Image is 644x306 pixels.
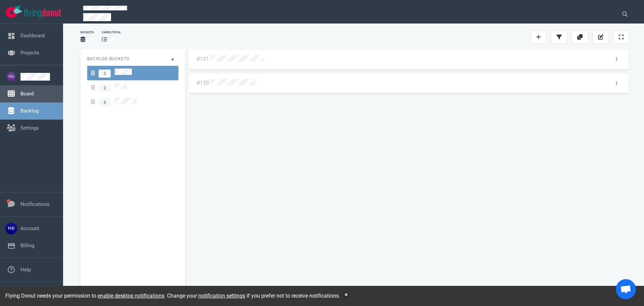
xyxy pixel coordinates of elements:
[99,84,111,92] span: 2
[87,80,178,95] a: 2
[24,9,61,18] img: Flying Donut text logo
[20,91,34,97] a: Board
[99,70,111,78] span: 2
[20,50,39,56] a: Projects
[20,225,39,231] a: Account
[616,279,636,299] a: Open de chat
[87,56,178,62] p: Backlog Buckets
[20,108,39,114] a: Backlog
[20,243,34,249] a: Billing
[197,56,209,62] a: #131
[99,98,111,106] span: 6
[20,267,31,273] a: Help
[198,293,245,299] a: notification settings
[98,293,164,299] a: enable desktop notifications
[80,30,94,35] div: Buckets
[164,293,340,299] span: . Change your if you prefer not to receive notifications.
[87,95,178,109] a: 6
[87,66,178,80] a: 2
[197,80,209,86] a: #130
[20,201,50,207] a: Notifications
[5,293,164,299] span: Flying Donut needs your permission to
[102,30,121,35] div: cards total
[20,33,45,39] a: Dashboard
[20,125,39,131] a: Settings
